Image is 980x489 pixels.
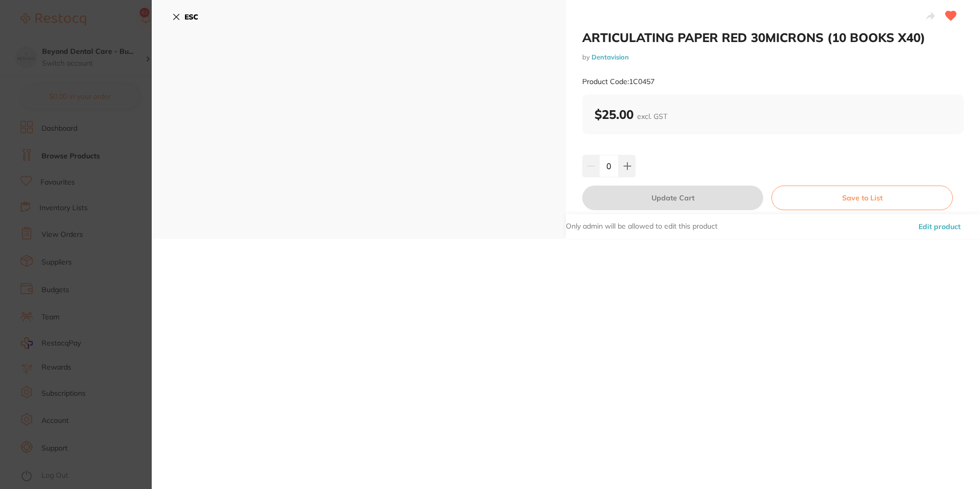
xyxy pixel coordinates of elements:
[582,53,964,61] small: by
[591,53,629,61] a: Dentavision
[172,8,198,26] button: ESC
[185,12,198,22] b: ESC
[582,30,964,45] h2: ARTICULATING PAPER RED 30MICRONS (10 BOOKS X40)
[915,214,964,239] button: Edit product
[637,112,667,121] span: excl. GST
[566,221,718,232] p: Only admin will be allowed to edit this product
[582,77,655,86] small: Product Code: 1C0457
[595,107,667,122] b: $25.00
[582,186,763,210] button: Update Cart
[771,186,953,210] button: Save to List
